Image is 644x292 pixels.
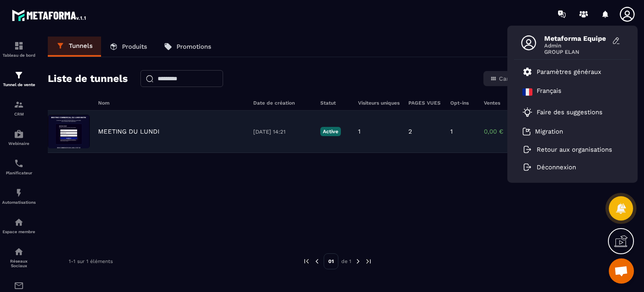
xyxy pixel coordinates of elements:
img: automations [14,217,24,227]
span: GROUP ELAN [544,49,607,55]
img: automations [14,129,24,139]
p: Retour aux organisations [537,146,612,153]
p: Paramètres généraux [537,68,601,76]
p: Produits [122,43,147,50]
p: Déconnexion [537,163,576,171]
p: 1 [450,128,453,135]
p: 01 [324,253,338,269]
img: formation [14,70,24,80]
h6: Nom [98,100,245,106]
p: 1 [358,128,361,135]
a: Retour aux organisations [522,146,612,153]
img: next [354,258,362,265]
p: Migration [535,128,563,135]
a: Faire des suggestions [522,107,612,117]
img: automations [14,188,24,198]
span: Admin [544,42,607,49]
p: CRM [2,112,36,116]
p: Français [537,87,561,97]
img: image [48,115,90,148]
p: Tunnel de vente [2,82,36,87]
img: social-network [14,247,24,257]
button: Carte [485,73,520,84]
h6: Opt-ins [450,100,475,106]
img: formation [14,41,24,51]
p: 2 [408,128,412,135]
h6: Statut [320,100,350,106]
p: Webinaire [2,141,36,146]
span: Metaforma Equipe [544,34,607,42]
p: Tunnels [69,42,93,50]
a: automationsautomationsEspace membre [2,211,36,240]
a: Ouvrir le chat [609,258,634,284]
a: automationsautomationsWebinaire [2,123,36,152]
img: next [365,258,372,265]
a: Tunnels [48,37,101,57]
p: Promotions [177,43,211,50]
img: logo [12,8,87,23]
h6: Date de création [253,100,312,106]
a: schedulerschedulerPlanificateur [2,152,36,182]
p: de 1 [341,258,351,265]
h2: Liste de tunnels [48,70,128,87]
a: formationformationTableau de bord [2,34,36,64]
img: prev [303,258,310,265]
p: Active [320,127,341,136]
p: [DATE] 14:21 [253,129,312,135]
img: scheduler [14,158,24,168]
a: automationsautomationsAutomatisations [2,182,36,211]
a: Produits [101,37,156,57]
a: Paramètres généraux [522,67,601,77]
p: 0,00 € [484,128,526,135]
p: Planificateur [2,171,36,175]
p: MEETING DU LUNDI [98,128,159,135]
p: Espace membre [2,229,36,234]
p: Tableau de bord [2,53,36,58]
p: Automatisations [2,200,36,205]
img: prev [313,258,321,265]
h6: Visiteurs uniques [358,100,400,106]
a: formationformationCRM [2,93,36,123]
p: Faire des suggestions [537,108,602,116]
a: Migration [522,127,563,136]
p: Réseaux Sociaux [2,259,36,268]
h6: Ventes [484,100,526,106]
span: Carte [499,75,515,82]
p: 1-1 sur 1 éléments [69,258,113,264]
a: formationformationTunnel de vente [2,64,36,93]
h6: PAGES VUES [408,100,442,106]
a: Promotions [156,37,220,57]
a: social-networksocial-networkRéseaux Sociaux [2,240,36,274]
img: email [14,281,24,291]
img: formation [14,100,24,110]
